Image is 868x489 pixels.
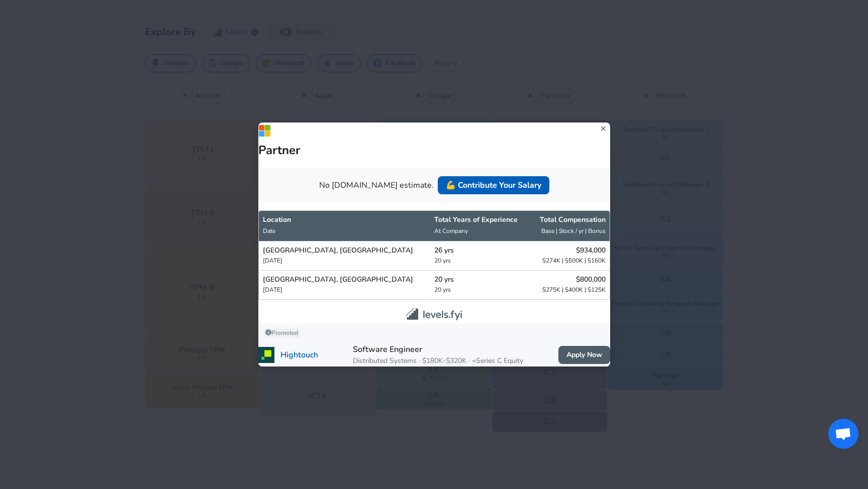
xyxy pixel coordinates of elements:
[434,246,525,256] p: 26 yrs
[263,227,275,235] span: Date
[438,176,549,194] a: 💪 Contribute Your Salary
[558,346,610,364] a: Apply Now
[258,142,300,158] h1: Partner
[319,179,434,191] p: No [DOMAIN_NAME] estimate.
[541,227,606,235] span: Base | Stock / yr | Bonus
[406,308,461,320] img: levels.fyi logo
[263,286,282,294] span: [DATE]
[533,275,605,285] p: $800,000
[263,215,426,225] p: Location
[263,257,282,265] span: [DATE]
[258,347,318,363] a: Hightouch
[434,257,451,265] span: 20 yrs
[280,349,318,361] p: Hightouch
[542,257,606,265] span: $274K | $500K | $160K
[353,355,523,366] h6: Distributed Systems · $180K-$320K · +Series C Equity
[263,328,300,338] a: Promoted
[542,286,606,294] span: $275K | $400K | $125K
[434,215,525,225] p: Total Years of Experience
[434,286,451,294] span: 20 yrs
[446,179,541,191] p: 💪 Contribute Your Salary
[263,275,426,285] p: [GEOGRAPHIC_DATA], [GEOGRAPHIC_DATA]
[434,227,468,235] span: At Company
[263,246,426,256] p: [GEOGRAPHIC_DATA], [GEOGRAPHIC_DATA]
[258,125,271,137] img: Microsoft Icon
[353,343,523,355] p: Software Engineer
[533,246,605,256] p: $934,000
[828,419,858,449] div: Open chat
[258,347,274,363] img: hightouchlogo.png
[434,275,525,285] p: 20 yrs
[533,215,605,225] p: Total Comp ensation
